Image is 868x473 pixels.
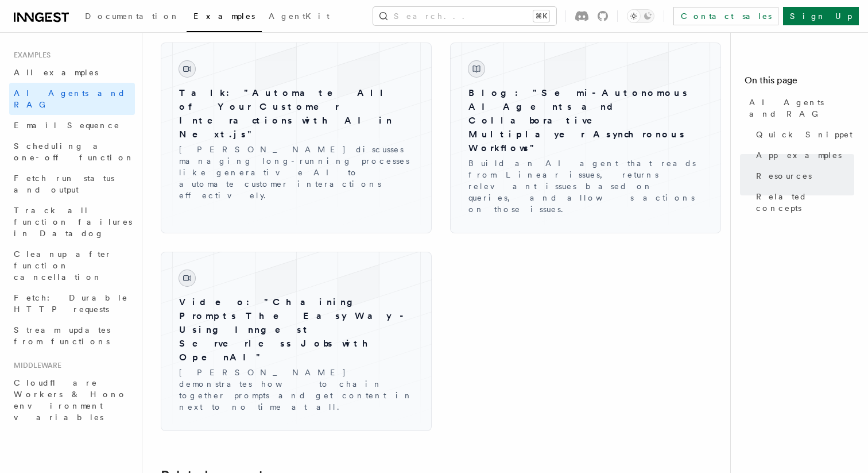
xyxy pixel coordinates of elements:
p: [PERSON_NAME] demonstrates how to chain together prompts and get content in next to no time at all. [179,367,413,413]
span: App examples [756,149,842,161]
kbd: ⌘K [533,10,549,22]
span: Resources [756,170,812,182]
a: Contact sales [673,7,778,25]
a: Email Sequence [9,115,135,136]
a: Stream updates from functions [9,320,135,352]
span: Fetch: Durable HTTP requests [14,293,128,314]
span: Email Sequence [14,121,120,130]
a: Related concepts [751,186,854,218]
a: Track all function failures in Datadog [9,200,135,244]
a: AI Agents and RAG [9,83,135,115]
h3: Blog: "Semi-Autonomous AI Agents and Collaborative Multiplayer Asynchronous Workflows" [468,86,703,155]
a: Scheduling a one-off function [9,136,135,168]
span: Cloudflare Workers & Hono environment variables [14,378,127,422]
span: Scheduling a one-off function [14,141,134,162]
span: Quick Snippet [756,129,852,140]
p: Build an AI agent that reads from Linear issues, returns relevant issues based on queries, and al... [468,157,703,215]
a: Talk: "Automate All of Your Customer Interactions with AI in Next.js"[PERSON_NAME] discusses mana... [170,52,423,210]
a: Cloudflare Workers & Hono environment variables [9,372,135,428]
span: AgentKit [269,11,330,21]
a: Quick Snippet [751,124,854,145]
span: AI Agents and RAG [14,89,126,109]
a: Documentation [78,3,187,31]
span: Cleanup after function cancellation [14,249,112,282]
a: App examples [751,145,854,166]
button: Search...⌘K [373,7,556,25]
a: AI Agents and RAG [745,92,854,124]
a: Fetch run status and output [9,168,135,200]
a: Examples [187,3,262,32]
span: Examples [9,51,51,60]
h3: Video: "Chaining Prompts The Easy Way - Using Inngest Serverless Jobs with OpenAI" [179,295,413,364]
h4: On this page [745,74,854,92]
span: Documentation [85,11,180,21]
span: Middleware [9,361,61,370]
span: Stream updates from functions [14,325,110,346]
span: Fetch run status and output [14,174,114,194]
h3: Talk: "Automate All of Your Customer Interactions with AI in Next.js" [179,86,413,141]
button: Toggle dark mode [627,9,654,23]
span: AI Agents and RAG [749,97,854,120]
a: Sign Up [783,7,859,25]
a: Blog: "Semi-Autonomous AI Agents and Collaborative Multiplayer Asynchronous Workflows"Build an AI... [459,52,712,224]
a: All examples [9,62,135,83]
a: Video: "Chaining Prompts The Easy Way - Using Inngest Serverless Jobs with OpenAI"[PERSON_NAME] d... [170,261,423,422]
a: Fetch: Durable HTTP requests [9,287,135,320]
a: Resources [751,166,854,186]
p: [PERSON_NAME] discusses managing long-running processes like generative AI to automate customer i... [179,144,413,201]
span: Track all function failures in Datadog [14,206,132,238]
span: Examples [193,11,255,21]
a: Cleanup after function cancellation [9,244,135,287]
span: Related concepts [756,191,854,214]
span: All examples [14,68,98,77]
a: AgentKit [262,3,336,31]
